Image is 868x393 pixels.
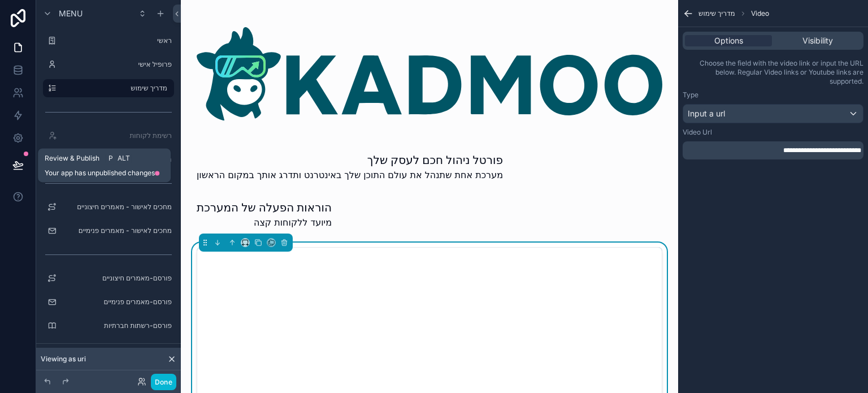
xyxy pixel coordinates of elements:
span: Menu [59,8,83,19]
label: פרופיל אישי [61,60,172,69]
span: Viewing as uri [41,355,86,364]
a: פורסם-מאמרים חיצוניים [43,269,174,287]
p: Choose the field with the video link or input the URL below. Regular Video links or Youtube links... [683,59,863,86]
button: Input a url [683,104,863,123]
label: פורסם-רשתות חברתיות [61,321,172,330]
span: Video [751,9,769,18]
span: P [106,154,115,163]
label: מחכים לאישור - מאמרים פנימיים [61,226,172,235]
span: Alt [118,154,130,163]
label: מחכים לאישור - מאמרים חיצוניים [61,202,172,211]
span: Review & Publish [45,154,99,163]
label: Type [683,90,698,100]
label: פורסם-מאמרים חיצוניים [61,274,172,283]
label: רשימת לקוחות [61,131,172,140]
span: Your app has unpublished changes [45,169,155,178]
button: Done [151,374,176,390]
a: מחכים לאישור - מאמרים פנימיים [43,222,174,240]
label: ראשי [61,36,172,45]
label: פורסם-מאמרים פנימיים [61,297,172,306]
a: פורסם-מאמרים פנימיים [43,293,174,311]
label: Video Url [683,128,712,137]
span: Input a url [688,108,725,119]
a: פרופיל אישי [43,55,174,74]
span: מדריך שימוש [698,9,735,18]
a: ראשי [43,32,174,50]
span: Visibility [802,35,833,46]
a: מדריך שימוש [43,79,174,97]
div: scrollable content [683,141,863,159]
label: מדריך שימוש [61,84,167,93]
a: פורסם-רשתות חברתיות [43,317,174,335]
a: מחכים לאישור - מאמרים חיצוניים [43,198,174,216]
span: Options [714,35,743,46]
a: רשימת לקוחות [43,127,174,145]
